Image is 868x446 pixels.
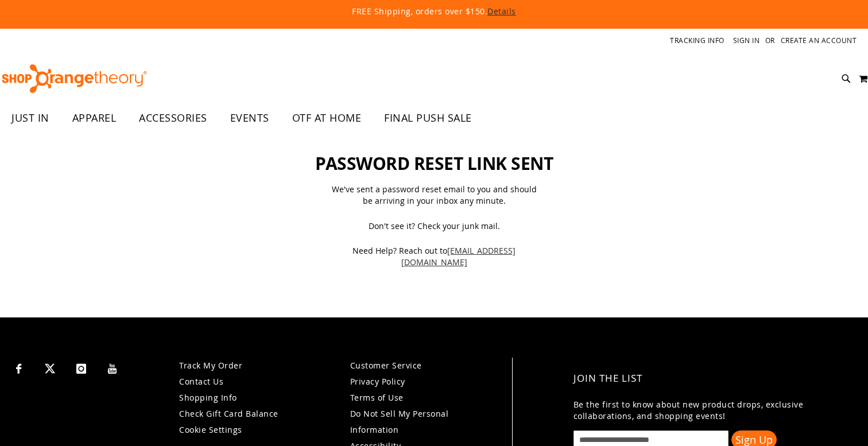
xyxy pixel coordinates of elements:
a: Visit our X page [40,358,60,378]
a: Terms of Use [350,392,404,403]
a: Sign In [733,36,760,45]
a: Track My Order [179,360,242,371]
a: Privacy Policy [350,376,405,387]
a: Shopping Info [179,392,237,403]
span: APPAREL [72,105,117,131]
a: Visit our Youtube page [103,358,123,378]
span: FINAL PUSH SALE [384,105,472,131]
a: Check Gift Card Balance [179,408,278,419]
a: Details [487,6,516,17]
a: Visit our Instagram page [71,358,91,378]
a: Contact Us [179,376,223,387]
a: APPAREL [61,105,128,131]
a: FINAL PUSH SALE [373,105,483,131]
a: Tracking Info [670,36,724,45]
img: Twitter [45,363,55,374]
a: Cookie Settings [179,424,242,435]
a: OTF AT HOME [281,105,373,131]
a: Visit our Facebook page [9,358,29,378]
span: OTF AT HOME [292,105,362,131]
span: Need Help? Reach out to [328,245,540,268]
span: We've sent a password reset email to you and should be arriving in your inbox any minute. [328,184,540,207]
a: EVENTS [219,105,281,131]
a: Customer Service [350,360,422,371]
h4: Join the List [573,363,846,394]
span: EVENTS [230,105,269,131]
p: FREE Shipping, orders over $150. [90,6,778,17]
span: ACCESSORIES [139,105,207,131]
span: JUST IN [11,105,49,131]
a: Do Not Sell My Personal Information [350,408,449,435]
a: Create an Account [781,36,857,45]
a: ACCESSORIES [127,105,219,131]
p: Be the first to know about new product drops, exclusive collaborations, and shopping events! [573,399,846,422]
h1: Password reset link sent [300,137,568,174]
span: Don't see it? Check your junk mail. [328,220,540,232]
a: [EMAIL_ADDRESS][DOMAIN_NAME] [401,245,516,267]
